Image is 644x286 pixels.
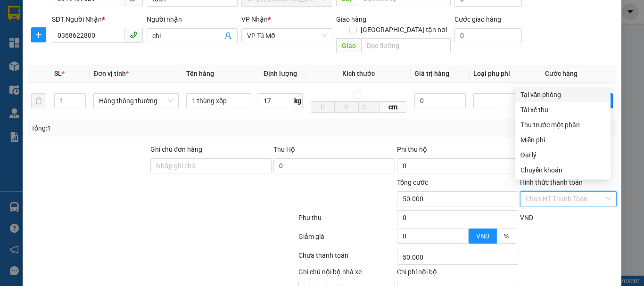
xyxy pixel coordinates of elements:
input: C [358,101,380,113]
div: Miễn phí [520,135,605,145]
label: Ghi chú đơn hàng [150,146,202,153]
span: Giao hàng [336,16,366,23]
span: Hàng thông thường [99,94,173,108]
input: 0 [414,93,466,108]
span: Tên hàng [186,70,214,77]
div: Giảm giá [297,231,396,248]
input: D [311,101,335,113]
div: Phí thu hộ [397,144,518,158]
span: Thu Hộ [273,146,295,153]
span: Giao [336,38,361,53]
div: Thu trước một phần [520,120,605,130]
div: Ghi chú nội bộ nhà xe [298,267,395,281]
span: VND [520,214,533,221]
span: phone [130,31,137,39]
div: SĐT Người Nhận [52,14,143,25]
div: Đại lý [520,150,605,160]
label: Cước giao hàng [454,16,501,23]
input: Cước giao hàng [454,28,522,43]
input: VD: Bàn, Ghế [186,93,250,108]
span: % [504,232,509,240]
div: Chưa thanh toán [297,250,396,267]
input: Ghi chú đơn hàng [150,158,272,173]
div: Người nhận [147,14,238,25]
span: VND [476,232,489,240]
input: Dọc đường [361,38,451,53]
div: Phụ thu [297,212,396,229]
span: Giá trị hàng [414,70,449,77]
button: delete [31,93,46,108]
div: Tổng: 1 [31,123,249,133]
span: Kích thước [342,70,375,77]
span: Cước hàng [545,70,578,77]
div: Tại văn phòng [520,90,605,100]
button: plus [31,27,46,42]
span: cm [380,101,407,113]
input: R [334,101,358,113]
label: Hình thức thanh toán [520,179,583,186]
span: user-add [224,32,232,40]
th: Loại phụ phí [470,65,541,83]
span: Tổng cước [397,179,428,186]
span: Đơn vị tính [93,70,129,77]
span: plus [32,31,46,39]
span: VP Tú Mỡ [247,29,327,43]
span: [GEOGRAPHIC_DATA] tận nơi [357,25,451,35]
div: Chuyển khoản [520,165,605,175]
div: Chi phí nội bộ [397,267,518,281]
span: VP Nhận [241,16,268,23]
span: kg [293,93,303,108]
span: SL [54,70,62,77]
span: Định lượng [264,70,297,77]
div: Tài xế thu [520,105,605,115]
